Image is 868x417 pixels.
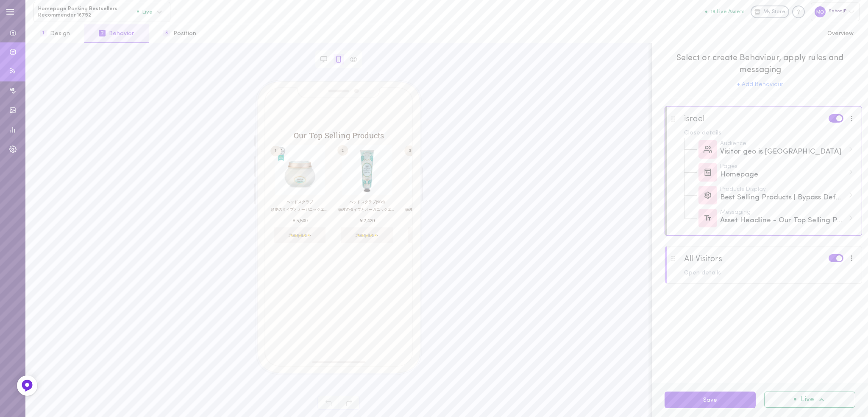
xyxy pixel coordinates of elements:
[720,187,854,203] div: Best Selling Products | Bypass Default Display Rules
[292,218,296,223] span: ￥
[684,254,722,264] div: All Visitors
[405,197,463,207] h3: ヘッドスクラブ
[338,197,395,207] h3: ヘッドスクラブ(90g)
[405,207,463,213] h4: 頭皮のタイプとオーガニックエッセンシャルオイルに合わせて選べる3種のヘッドスクラブ。土壌を整え、美しい髪のための頭皮ケアで、豊かな香りにつつまれながら理想の髪へ。「ヘッドスクラブ」は、ミネラル豊...
[25,24,84,43] button: 1Design
[317,396,339,410] span: Undo
[291,132,387,139] h2: Our Top Selling Products
[38,6,137,19] span: Homepage Ranking Bestsellers Recommender 16752
[813,24,868,43] button: Overview
[720,215,845,226] div: Asset Headline - Our Top Selling Products
[792,6,805,18] div: Knowledge center
[339,396,360,410] span: Redo
[763,8,785,16] span: My Store
[338,207,395,213] h4: 頭皮のタイプとオーガニックエッセンシャルオイルに合わせて選べる3種のヘッドスクラブ。土壌を整え、美しい髪のための頭皮ケアで、豊かな香りにつつまれながら理想の髪へ。「ヘッドスクラブ」は、ミネラル豊...
[705,9,751,15] a: 19 Live Assets
[336,145,398,243] div: 詳細を見る >
[720,164,845,170] div: Pages
[296,218,308,223] span: 5,500
[271,197,328,207] h3: ヘッドスクラブ
[363,218,375,223] span: 2,420
[737,82,783,88] button: + Add Behaviour
[720,210,854,226] div: Asset Headline - Our Top Selling Products
[720,187,845,193] div: Products Display
[404,148,415,153] div: 3
[40,30,47,36] span: 1
[684,270,856,276] div: Open details
[665,246,862,284] div: All VisitorsOpen details
[720,141,845,147] div: Audience
[84,24,148,43] button: 2Behavior
[403,145,465,243] div: 詳細を見る >
[269,145,331,243] div: 詳細を見る >
[720,210,845,215] div: Messaging
[665,392,756,408] button: Save
[801,396,814,403] span: Live
[720,141,854,157] div: Visitor geo is Israel
[137,9,153,14] span: Live
[408,227,460,243] span: 詳細を見る >
[99,30,106,36] span: 2
[764,392,855,408] button: Live
[359,218,363,223] span: ￥
[751,6,789,18] a: My Store
[684,114,705,124] div: israel
[270,148,281,154] div: 1
[684,130,856,136] div: Close details
[21,379,33,392] img: Feedback Button
[271,207,328,213] h4: 頭皮のタイプとオーガニックエッセンシャルオイルに合わせて選べる3種のヘッドスクラブ。土壌を整え、美しい髪のための頭皮ケアで、豊かな香りにつつまれながら理想の髪へ。「ヘッドスクラブ」は、ミネラル豊...
[341,227,392,243] span: 詳細を見る >
[720,193,845,203] div: Best Selling Products | Bypass Default Display Rules
[705,9,745,14] button: 19 Live Assets
[720,164,854,180] div: Homepage
[665,106,862,236] div: israelClose detailsAudienceVisitor geo is [GEOGRAPHIC_DATA]PagesHomepageProducts DisplayBest Sell...
[163,30,170,36] span: 3
[665,52,855,76] span: Select or create Behaviour, apply rules and messaging
[149,24,211,43] button: 3Position
[274,227,325,243] span: 詳細を見る >
[811,3,860,21] div: SabonJP
[337,150,348,151] div: 2
[720,170,845,180] div: Homepage
[720,147,845,157] div: Visitor geo is [GEOGRAPHIC_DATA]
